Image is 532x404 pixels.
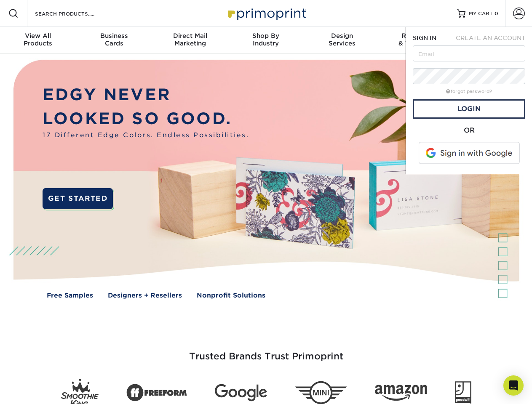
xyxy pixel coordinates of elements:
div: Cards [76,32,152,47]
p: EDGY NEVER [43,83,249,107]
a: DesignServices [304,27,380,54]
span: 0 [495,11,498,16]
span: Resources [380,32,456,40]
input: Email [413,45,525,61]
div: Open Intercom Messenger [503,375,524,396]
span: SIGN IN [413,35,436,41]
a: Free Samples [47,291,93,300]
a: forgot password? [446,89,492,94]
span: Design [304,32,380,40]
span: Direct Mail [152,32,228,40]
span: Business [76,32,152,40]
a: GET STARTED [43,188,113,209]
div: & Templates [380,32,456,47]
a: Resources& Templates [380,27,456,54]
div: Services [304,32,380,47]
a: Designers + Resellers [108,291,182,300]
a: Shop ByIndustry [228,27,304,54]
a: BusinessCards [76,27,152,54]
img: Amazon [375,385,427,401]
img: Primoprint [224,4,308,22]
p: LOOKED SO GOOD. [43,107,249,131]
div: OR [413,125,525,136]
a: Login [413,99,525,119]
span: CREATE AN ACCOUNT [456,35,525,41]
h3: Trusted Brands Trust Primoprint [20,331,513,372]
img: Goodwill [455,381,471,404]
span: MY CART [469,10,493,17]
img: Google [215,384,267,401]
a: Direct MailMarketing [152,27,228,54]
a: Nonprofit Solutions [197,291,265,300]
input: SEARCH PRODUCTS..... [34,8,116,19]
span: Shop By [228,32,304,40]
div: Industry [228,32,304,47]
div: Marketing [152,32,228,47]
span: 17 Different Edge Colors. Endless Possibilities. [43,130,249,140]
